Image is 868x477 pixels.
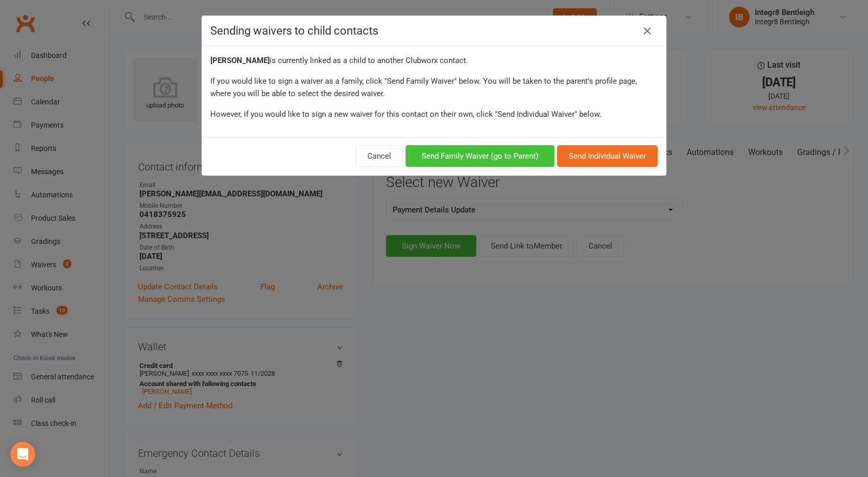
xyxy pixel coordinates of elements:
a: Close [639,23,656,39]
button: Cancel [355,145,403,167]
div: is currently linked as a child to another Clubworx contact. [210,54,658,67]
div: If you would like to sign a waiver as a family, click "Send Family Waiver" below. You will be tak... [210,75,658,100]
button: Send Family Waiver (go to Parent) [406,145,554,167]
h4: Sending waivers to child contacts [210,24,658,37]
strong: [PERSON_NAME] [210,56,270,65]
div: However, if you would like to sign a new waiver for this contact on their own, click "Send Indivi... [210,108,658,120]
button: Send Individual Waiver [557,145,658,167]
div: Open Intercom Messenger [10,442,35,467]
